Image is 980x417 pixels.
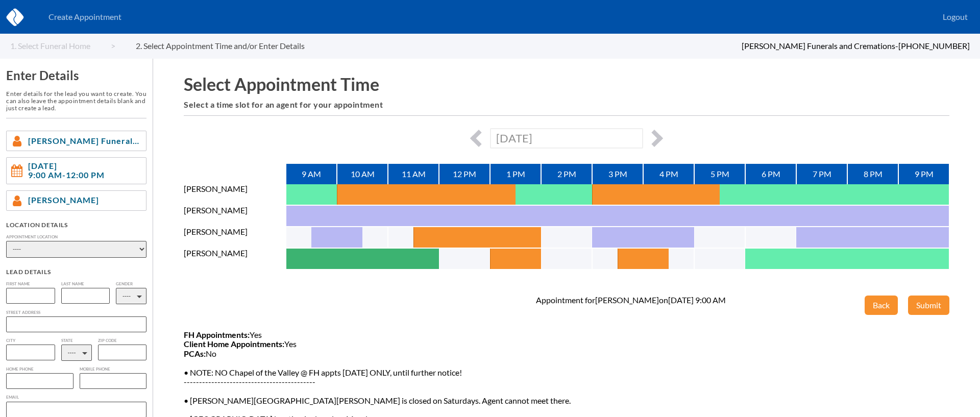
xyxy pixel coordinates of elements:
[745,164,796,184] div: 6 PM
[536,296,726,305] div: Appointment for [PERSON_NAME] on [DATE] 9:00 AM
[6,90,146,111] h6: Enter details for the lead you want to create. You can also leave the appointment details blank a...
[184,227,286,249] div: [PERSON_NAME]
[643,164,694,184] div: 4 PM
[6,338,55,343] label: City
[847,164,898,184] div: 8 PM
[28,195,99,205] span: [PERSON_NAME]
[865,296,898,315] button: Back
[61,282,110,286] label: Last Name
[10,41,115,51] a: 1. Select Funeral Home
[742,41,898,51] span: [PERSON_NAME] Funerals and Cremations -
[28,136,142,145] span: [PERSON_NAME] Funerals and Cremations
[6,68,146,83] h3: Enter Details
[796,164,847,184] div: 7 PM
[6,268,146,276] div: Lead Details
[490,164,541,184] div: 1 PM
[898,41,970,51] span: [PHONE_NUMBER]
[6,235,146,239] label: Appointment Location
[908,296,949,315] button: Submit
[184,249,286,270] div: [PERSON_NAME]
[28,161,105,180] span: [DATE] 9:00 AM - 12:00 PM
[116,282,146,286] label: Gender
[541,164,592,184] div: 2 PM
[388,164,439,184] div: 11 AM
[337,164,388,184] div: 10 AM
[694,164,745,184] div: 5 PM
[184,184,286,206] div: [PERSON_NAME]
[6,367,73,372] label: Home Phone
[6,221,146,229] div: Location Details
[184,349,206,358] b: PCAs:
[184,339,284,349] b: Client Home Appointments:
[184,100,949,109] h6: Select a time slot for an agent for your appointment
[898,164,949,184] div: 9 PM
[592,164,643,184] div: 3 PM
[184,74,949,94] h1: Select Appointment Time
[6,310,146,315] label: Street Address
[184,206,286,227] div: [PERSON_NAME]
[439,164,490,184] div: 12 PM
[286,164,337,184] div: 9 AM
[6,395,146,400] label: Email
[98,338,147,343] label: Zip Code
[80,367,147,372] label: Mobile Phone
[184,330,250,339] b: FH Appointments:
[61,338,92,343] label: State
[136,41,325,51] a: 2. Select Appointment Time and/or Enter Details
[6,282,55,286] label: First Name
